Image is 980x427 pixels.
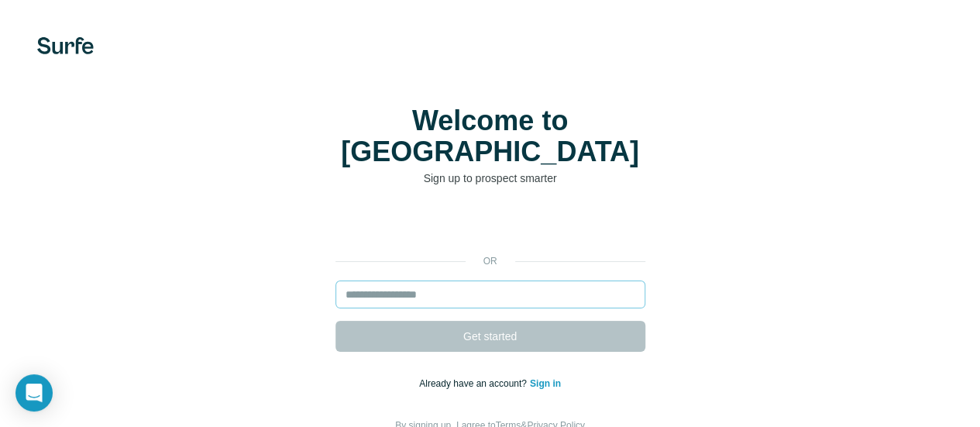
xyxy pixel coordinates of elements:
[335,170,645,186] p: Sign up to prospect smarter
[15,374,53,412] div: Open Intercom Messenger
[335,105,645,167] h1: Welcome to [GEOGRAPHIC_DATA]
[37,37,94,54] img: Surfe's logo
[419,378,530,389] span: Already have an account?
[466,254,515,268] p: or
[328,209,653,243] iframe: Bouton "Se connecter avec Google"
[530,378,561,389] a: Sign in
